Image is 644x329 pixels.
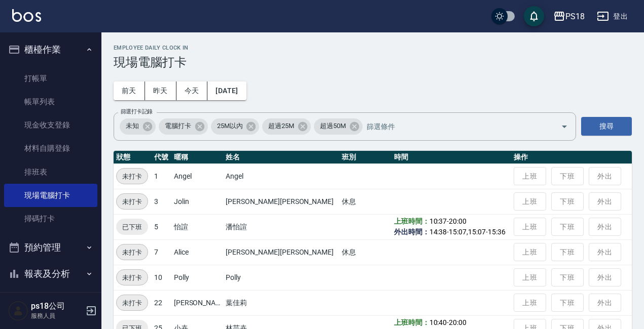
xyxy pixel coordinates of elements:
img: Logo [12,9,41,22]
button: 預約管理 [4,234,97,261]
div: 25M以內 [211,118,260,135]
a: 打帳單 [4,67,97,90]
td: 7 [152,239,171,265]
span: 已下班 [116,222,148,232]
h3: 現場電腦打卡 [114,55,632,69]
td: - - , - [391,214,511,239]
td: Jolin [171,189,224,214]
button: 櫃檯作業 [4,36,97,63]
button: 登出 [593,7,632,26]
span: 10:40 [430,318,447,326]
span: 14:38 [430,228,447,236]
span: 10:37 [430,217,447,225]
b: 上班時間： [394,217,430,225]
a: 材料自購登錄 [4,137,97,160]
td: Polly [223,265,339,290]
th: 姓名 [223,151,339,164]
td: 潘怡諠 [223,214,339,239]
td: 10 [152,265,171,290]
td: 休息 [339,189,391,214]
span: 電腦打卡 [159,121,197,131]
div: PS18 [565,10,585,23]
button: 今天 [176,81,208,100]
button: Open [556,118,573,135]
td: 22 [152,290,171,315]
td: 3 [152,189,171,214]
td: Angel [171,163,224,189]
td: 1 [152,163,171,189]
span: 未打卡 [117,171,148,182]
span: 15:07 [468,228,486,236]
button: save [524,6,544,26]
label: 篩選打卡記錄 [121,108,153,115]
button: 昨天 [145,81,176,100]
span: 超過50M [314,121,352,131]
h5: ps18公司 [31,301,83,311]
b: 上班時間： [394,318,430,326]
span: 未打卡 [117,272,148,283]
span: 未打卡 [117,298,148,308]
button: 搜尋 [581,117,632,136]
span: 未打卡 [117,196,148,207]
th: 暱稱 [171,151,224,164]
button: PS18 [549,6,589,27]
span: 15:07 [449,228,467,236]
span: 未知 [120,121,145,131]
span: 未打卡 [117,247,148,258]
a: 掃碼打卡 [4,207,97,230]
img: Person [8,301,28,321]
th: 時間 [391,151,511,164]
td: [PERSON_NAME][PERSON_NAME] [223,239,339,265]
div: 超過50M [314,118,363,135]
a: 現金收支登錄 [4,113,97,137]
th: 操作 [511,151,632,164]
button: 前天 [114,81,145,100]
div: 電腦打卡 [159,118,208,135]
span: 20:00 [449,318,467,326]
span: 20:00 [449,217,467,225]
th: 班別 [339,151,391,164]
b: 外出時間： [394,228,430,236]
input: 篩選條件 [364,117,543,135]
button: 報表及分析 [4,261,97,287]
td: 怡諠 [171,214,224,239]
td: 休息 [339,239,391,265]
a: 現場電腦打卡 [4,184,97,207]
button: [DATE] [207,81,246,100]
div: 超過25M [262,118,311,135]
h2: Employee Daily Clock In [114,45,632,51]
td: Angel [223,163,339,189]
td: 5 [152,214,171,239]
th: 代號 [152,151,171,164]
a: 排班表 [4,160,97,184]
p: 服務人員 [31,311,83,320]
td: Alice [171,239,224,265]
span: 15:36 [488,228,506,236]
a: 帳單列表 [4,90,97,113]
button: 客戶管理 [4,286,97,313]
td: [PERSON_NAME] [171,290,224,315]
td: [PERSON_NAME][PERSON_NAME] [223,189,339,214]
span: 25M以內 [211,121,249,131]
td: 葉佳莉 [223,290,339,315]
th: 狀態 [114,151,152,164]
div: 未知 [120,118,156,135]
span: 超過25M [262,121,300,131]
td: Polly [171,265,224,290]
